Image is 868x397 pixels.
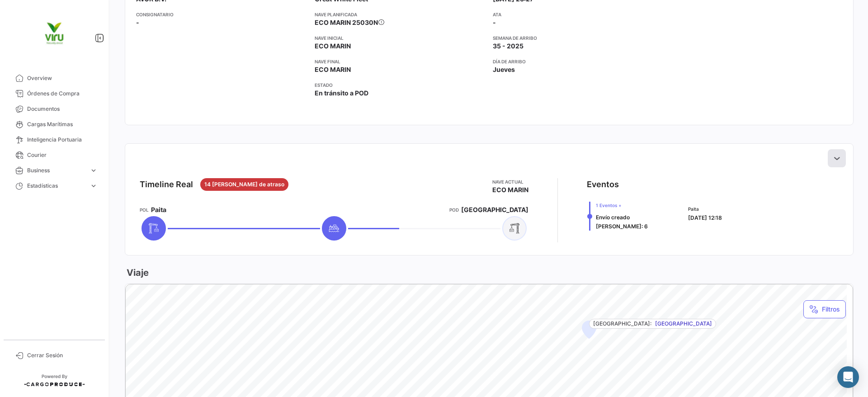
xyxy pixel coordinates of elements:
div: Eventos [587,178,619,191]
a: Cargas Marítimas [7,117,101,132]
app-card-info-title: ATA [493,11,664,18]
app-card-info-title: Consignatario [136,11,307,18]
span: 1 Eventos + [596,202,648,209]
app-card-info-title: Estado [315,81,486,89]
span: [GEOGRAPHIC_DATA] [461,205,528,214]
span: ECO MARIN [315,65,351,74]
button: Filtros [803,300,846,318]
a: Órdenes de Compra [7,86,101,101]
span: 35 - 2025 [493,42,524,51]
span: [GEOGRAPHIC_DATA]: [593,320,651,328]
a: Inteligencia Portuaria [7,132,101,147]
span: Documentos [27,105,98,113]
a: Documentos [7,101,101,117]
span: ECO MARIN [492,185,528,194]
span: 14 [PERSON_NAME] de atraso [204,180,284,189]
span: Cargas Marítimas [27,120,98,128]
span: Estadísticas [27,182,86,190]
app-card-info-title: Día de Arribo [493,58,664,65]
span: expand_more [90,166,98,175]
span: Jueves [493,65,515,74]
span: Órdenes de Compra [27,90,98,98]
span: Envío creado [596,214,630,221]
span: Paita [151,205,166,214]
span: [GEOGRAPHIC_DATA] [655,320,712,328]
span: Business [27,166,86,175]
span: Courier [27,151,98,159]
span: ECO MARIN 25030N [315,19,378,26]
span: Overview [27,74,98,82]
app-card-info-title: Semana de Arribo [493,34,664,42]
app-card-info-title: POL [140,206,149,213]
span: ECO MARIN [315,42,351,51]
span: [DATE] 12:18 [688,214,722,221]
div: Timeline Real [140,178,193,191]
app-card-info-title: POD [449,206,459,213]
div: Map marker [582,321,596,339]
app-card-info-title: Nave final [315,58,486,65]
app-card-info-title: Nave inicial [315,34,486,42]
app-card-info-title: Nave planificada [315,11,486,18]
span: Cerrar Sesión [27,351,98,359]
app-card-info-title: Nave actual [492,178,528,185]
span: - [136,18,139,27]
span: Paita [688,205,722,213]
img: viru.png [32,11,77,56]
span: expand_more [90,182,98,190]
h3: Viaje [125,266,149,279]
a: Courier [7,147,101,163]
span: En tránsito a POD [315,89,368,98]
span: Inteligencia Portuaria [27,136,98,144]
a: Overview [7,71,101,86]
div: Abrir Intercom Messenger [837,366,859,388]
span: - [493,18,496,27]
span: [PERSON_NAME]: 6 [596,223,648,230]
